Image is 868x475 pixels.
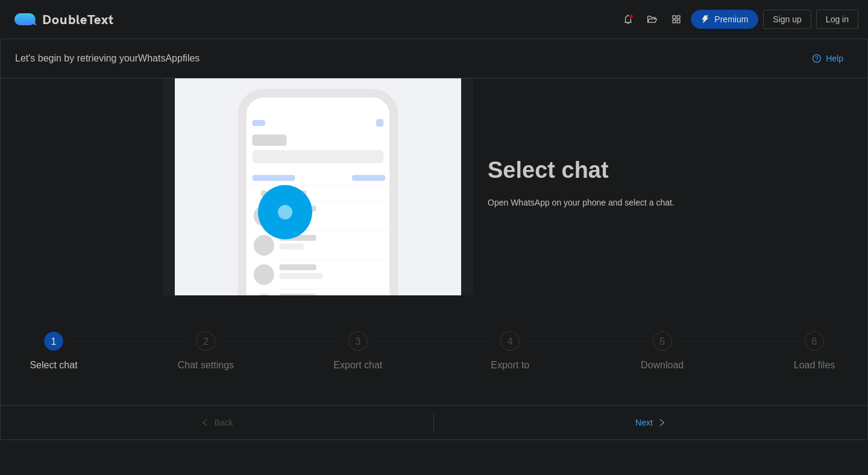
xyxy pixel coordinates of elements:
[1,413,433,432] button: leftBack
[323,332,475,375] div: 3Export chat
[15,51,803,66] div: Let's begin by retrieving your WhatsApp files
[627,332,779,375] div: 5Download
[641,356,684,375] div: Download
[643,14,661,24] span: folder-open
[701,15,709,25] span: thunderbolt
[508,336,513,347] span: 4
[619,14,637,24] span: bell
[355,336,360,347] span: 3
[14,13,114,25] div: DoubleText
[691,10,758,29] button: thunderboltPremium
[333,356,382,375] div: Export chat
[803,49,853,68] button: question-circleHelp
[203,336,209,347] span: 2
[635,416,653,429] span: Next
[659,336,665,347] span: 5
[14,13,42,25] img: logo
[763,10,811,29] button: Sign up
[30,356,77,375] div: Select chat
[51,336,57,347] span: 1
[475,332,627,375] div: 4Export to
[658,418,666,428] span: right
[667,14,685,24] span: appstore
[488,156,705,184] h1: Select chat
[813,54,821,64] span: question-circle
[618,10,638,29] button: bell
[714,13,748,26] span: Premium
[826,13,849,26] span: Log in
[434,413,867,432] button: Nextright
[488,196,705,209] div: Open WhatsApp on your phone and select a chat.
[812,336,817,347] span: 6
[178,356,234,375] div: Chat settings
[14,13,114,25] a: logoDoubleText
[816,10,858,29] button: Log in
[667,10,686,29] button: appstore
[171,332,322,375] div: 2Chat settings
[643,10,662,29] button: folder-open
[491,356,529,375] div: Export to
[826,52,843,65] span: Help
[794,356,835,375] div: Load files
[779,332,849,375] div: 6Load files
[19,332,171,375] div: 1Select chat
[773,13,801,26] span: Sign up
